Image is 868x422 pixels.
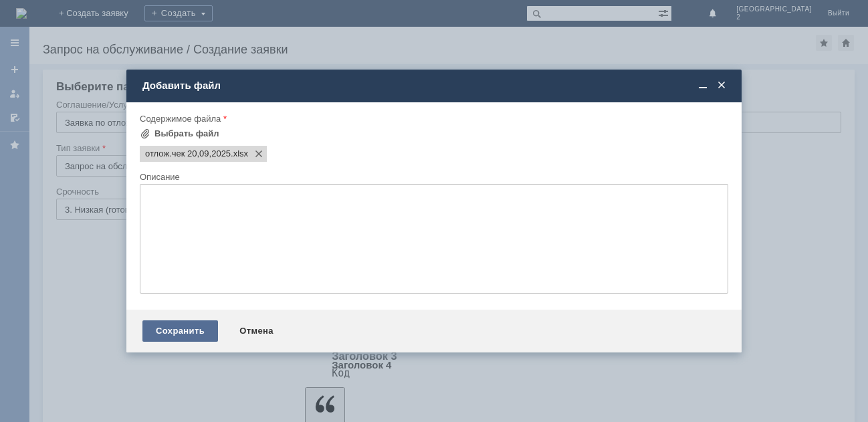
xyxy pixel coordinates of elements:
div: Добавить файл [142,80,728,92]
span: отлож.чек 20,09,2025.xlsx [145,148,231,159]
div: Описание [140,173,726,181]
span: Закрыть [715,80,728,92]
div: Выбрать файл [154,128,219,139]
span: Свернуть (Ctrl + M) [696,80,710,92]
span: отлож.чек 20,09,2025.xlsx [231,148,248,159]
div: Добрый вечер! [PERSON_NAME] Прошу удалить отлож.чек во вложении [5,5,195,27]
div: Содержимое файла [140,114,726,123]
